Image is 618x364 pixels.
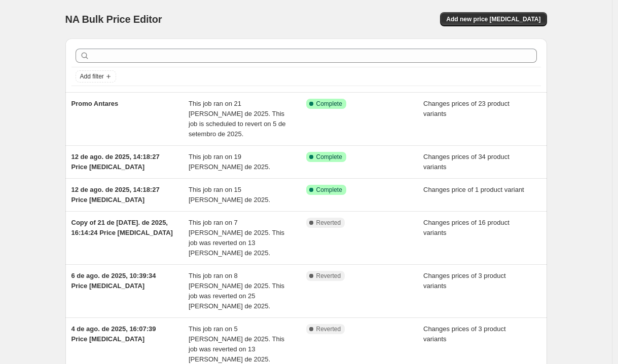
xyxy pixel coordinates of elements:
span: This job ran on 7 [PERSON_NAME] de 2025. This job was reverted on 13 [PERSON_NAME] de 2025. [189,219,284,257]
button: Add filter [76,70,116,83]
span: Changes prices of 34 product variants [423,153,510,171]
span: Reverted [316,219,341,227]
span: Changes prices of 3 product variants [423,272,506,290]
span: Complete [316,186,342,194]
span: Complete [316,153,342,161]
span: Changes prices of 23 product variants [423,100,510,117]
span: 12 de ago. de 2025, 14:18:27 Price [MEDICAL_DATA] [71,186,160,204]
span: Changes price of 1 product variant [423,186,524,193]
span: Reverted [316,325,341,333]
span: 6 de ago. de 2025, 10:39:34 Price [MEDICAL_DATA] [71,272,156,290]
span: Changes prices of 3 product variants [423,325,506,343]
span: This job ran on 5 [PERSON_NAME] de 2025. This job was reverted on 13 [PERSON_NAME] de 2025. [189,325,284,363]
span: Reverted [316,272,341,280]
span: NA Bulk Price Editor [65,14,162,25]
span: This job ran on 15 [PERSON_NAME] de 2025. [189,186,270,204]
span: Changes prices of 16 product variants [423,219,510,236]
span: Promo Antares [71,100,119,107]
span: Complete [316,100,342,108]
button: Add new price [MEDICAL_DATA] [440,12,547,26]
span: Copy of 21 de [DATE]. de 2025, 16:14:24 Price [MEDICAL_DATA] [71,219,173,236]
span: This job ran on 8 [PERSON_NAME] de 2025. This job was reverted on 25 [PERSON_NAME] de 2025. [189,272,284,310]
span: Add filter [80,72,104,80]
span: Add new price [MEDICAL_DATA] [446,15,540,23]
span: 4 de ago. de 2025, 16:07:39 Price [MEDICAL_DATA] [71,325,156,343]
span: This job ran on 19 [PERSON_NAME] de 2025. [189,153,270,171]
span: This job ran on 21 [PERSON_NAME] de 2025. This job is scheduled to revert on 5 de setembro de 2025. [189,100,286,138]
span: 12 de ago. de 2025, 14:18:27 Price [MEDICAL_DATA] [71,153,160,171]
